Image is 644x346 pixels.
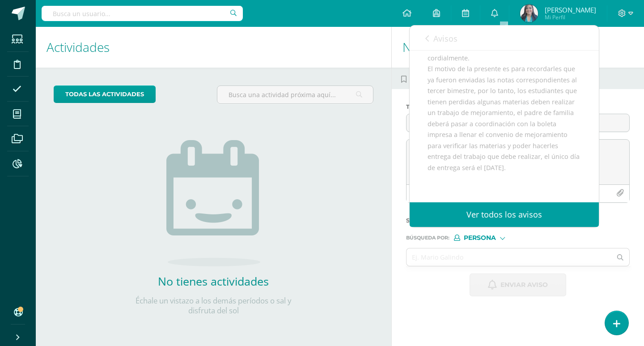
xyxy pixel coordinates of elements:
a: Ver todos los avisos [410,202,599,227]
span: Búsqueda por : [406,235,449,240]
span: Avisos [433,33,458,44]
input: Busca un usuario... [42,6,243,21]
label: Selecciona los grupos a enviar aviso : [406,217,630,224]
span: Mi Perfil [545,13,596,21]
h1: Nueva actividad [402,27,633,68]
input: Titulo [407,114,629,132]
img: no_activities.png [166,140,260,266]
p: Échale un vistazo a los demás períodos o sal y disfruta del sol [124,296,303,316]
span: Persona [464,235,496,240]
h1: Actividades [47,27,381,68]
input: Busca una actividad próxima aquí... [217,86,373,103]
input: Ej. Mario Galindo [407,248,612,266]
img: a779625457fd9673aeaf94eab081dbf1.png [520,4,538,22]
div: [object Object] [454,235,521,241]
a: Tarea [392,68,440,89]
a: todas las Actividades [54,85,156,103]
label: Titulo : [406,103,630,110]
h2: No tienes actividades [124,273,303,289]
span: Enviar aviso [500,274,548,296]
span: [PERSON_NAME] [545,5,596,14]
button: Enviar aviso [470,273,566,296]
div: Queridos papitos por este medio les saludo cordialmente. El motivo de la presente es para recorda... [428,42,581,261]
